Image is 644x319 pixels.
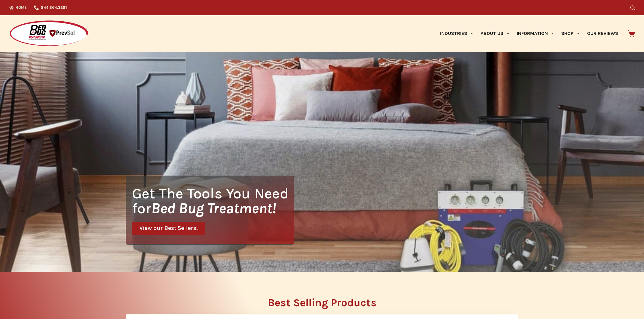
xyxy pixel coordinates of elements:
a: Our Reviews [583,15,622,52]
a: About Us [477,15,513,52]
i: Bed Bug Treatment! [151,200,276,217]
span: View our Best Sellers! [139,225,198,231]
nav: Primary [436,15,622,52]
a: Shop [558,15,583,52]
img: Prevsol/Bed Bug Heat Doctor [9,20,89,47]
a: Information [513,15,558,52]
h1: Get The Tools You Need for [132,186,294,216]
button: Search [630,5,635,10]
a: Industries [436,15,477,52]
a: View our Best Sellers! [132,222,205,235]
h2: Best Selling Products [126,297,518,308]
